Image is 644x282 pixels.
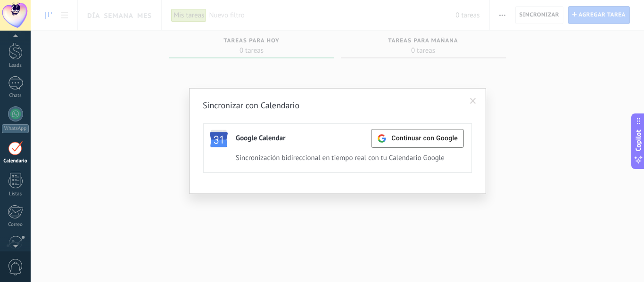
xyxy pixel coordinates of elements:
[2,124,29,133] div: WhatsApp
[391,135,458,142] span: Continuar con Google
[2,158,29,164] div: Calendario
[2,222,29,228] div: Correo
[203,100,472,111] h2: Sincronizar con Calendario
[2,63,29,69] div: Leads
[236,134,286,143] div: Google Calendar
[2,93,29,99] div: Chats
[634,129,643,151] span: Copilot
[2,191,29,197] div: Listas
[371,129,464,148] button: Continuar con Google
[236,153,459,162] div: Sincronización bidireccional en tiempo real con tu Calendario Google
